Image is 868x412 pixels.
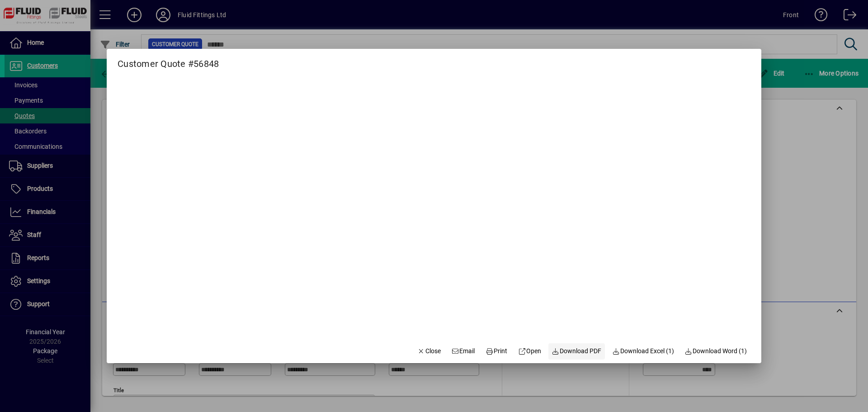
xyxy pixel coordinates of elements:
[417,346,441,356] span: Close
[612,346,674,356] span: Download Excel (1)
[609,343,678,360] button: Download Excel (1)
[548,343,605,360] a: Download PDF
[681,343,751,360] button: Download Word (1)
[414,343,444,360] button: Close
[107,49,230,71] h2: Customer Quote #56848
[486,346,507,356] span: Print
[685,346,747,356] span: Download Word (1)
[482,343,511,360] button: Print
[518,346,541,356] span: Open
[552,346,602,356] span: Download PDF
[514,343,545,360] a: Open
[452,346,475,356] span: Email
[448,343,479,360] button: Email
